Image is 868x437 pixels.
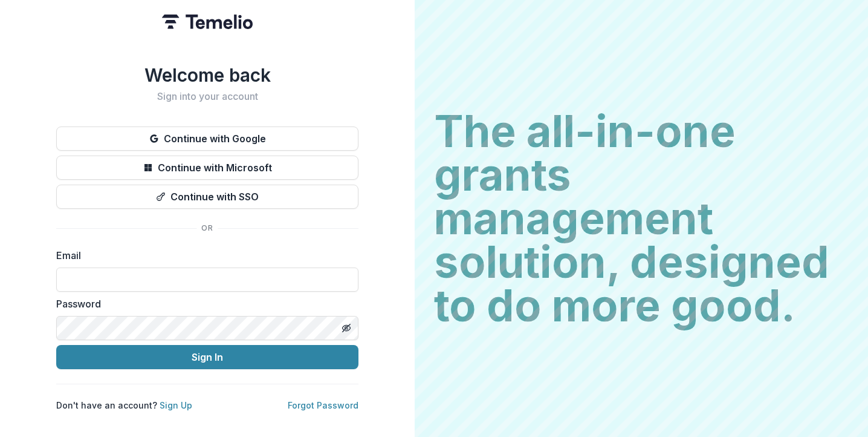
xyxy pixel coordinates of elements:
button: Continue with SSO [56,185,358,209]
p: Don't have an account? [56,399,192,412]
button: Continue with Google [56,126,358,151]
label: Password [56,297,351,311]
button: Toggle password visibility [337,318,356,338]
a: Sign Up [160,400,192,410]
h1: Welcome back [56,64,358,86]
a: Forgot Password [288,400,358,410]
button: Sign In [56,345,358,369]
button: Continue with Microsoft [56,156,358,180]
h2: Sign into your account [56,91,358,102]
label: Email [56,248,351,263]
img: Temelio [162,15,253,29]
